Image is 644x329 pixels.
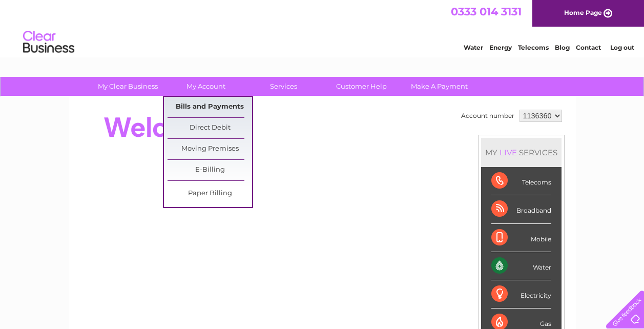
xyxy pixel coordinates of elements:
[168,160,252,180] a: E-Billing
[459,107,517,125] td: Account number
[518,44,549,51] a: Telecoms
[163,77,248,96] a: My Account
[491,280,551,309] div: Electricity
[86,77,170,96] a: My Clear Business
[168,97,252,117] a: Bills and Payments
[464,44,483,51] a: Water
[168,139,252,159] a: Moving Premises
[451,5,522,18] a: 0333 014 3131
[481,138,562,167] div: MY SERVICES
[489,44,512,51] a: Energy
[23,27,75,58] img: logo.png
[576,44,601,51] a: Contact
[491,167,551,195] div: Telecoms
[491,224,551,252] div: Mobile
[610,44,634,51] a: Log out
[497,148,519,157] div: LIVE
[397,77,482,96] a: Make A Payment
[319,77,404,96] a: Customer Help
[168,118,252,138] a: Direct Debit
[80,6,565,50] div: Clear Business is a trading name of Verastar Limited (registered in [GEOGRAPHIC_DATA] No. 3667643...
[555,44,570,51] a: Blog
[491,252,551,280] div: Water
[241,77,326,96] a: Services
[491,195,551,223] div: Broadband
[168,183,252,204] a: Paper Billing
